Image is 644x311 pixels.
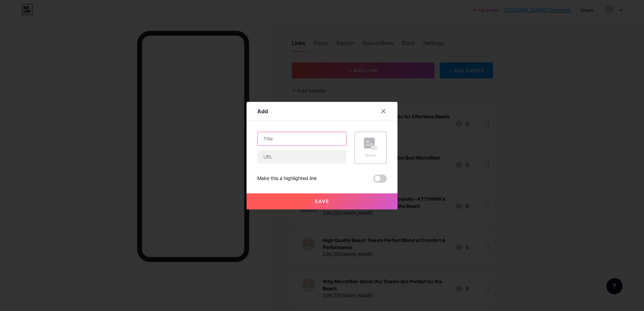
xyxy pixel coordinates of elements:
[258,132,346,145] input: Title
[247,193,397,209] button: Save
[315,198,330,204] span: Save
[257,175,317,183] div: Make this a highlighted link
[258,150,346,164] input: URL
[364,153,377,158] div: Picture
[257,107,268,115] div: Add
